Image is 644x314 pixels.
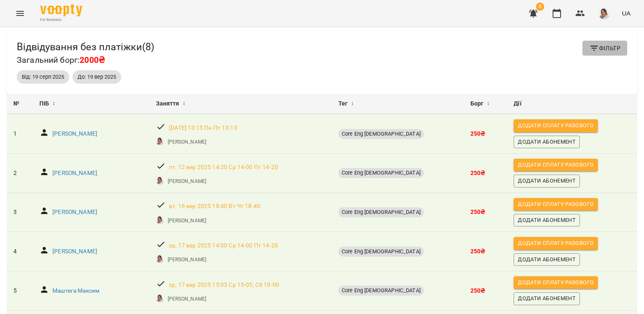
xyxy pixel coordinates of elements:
[514,175,580,187] button: Додати Абонемент
[7,154,33,193] td: 2
[338,130,424,138] span: Core Eng [DEMOGRAPHIC_DATA]
[169,124,237,132] a: [DATE] 13:15 Пн Пт 13-15
[13,99,26,109] div: №
[7,193,33,232] td: 3
[156,176,164,185] img: Мартинець Оксана Геннадіївна
[618,5,634,21] button: UA
[470,208,486,215] b: 250 ₴
[40,17,82,23] span: For Business
[470,99,484,109] span: Борг
[52,208,97,216] a: [PERSON_NAME]
[338,248,424,255] span: Core Eng [DEMOGRAPHIC_DATA]
[168,178,206,185] a: [PERSON_NAME]
[518,137,576,147] span: Додати Абонемент
[52,287,99,295] a: Маштега Максим
[518,176,576,185] span: Додати Абонемент
[514,198,598,211] button: Додати сплату разового
[52,99,55,109] span: ↕
[514,237,598,250] button: Додати сплату разового
[518,239,594,248] span: Додати сплату разового
[514,253,580,266] button: Додати Абонемент
[598,8,610,19] img: d332a1c3318355be326c790ed3ba89f4.jpg
[156,216,164,224] img: Мартинець Оксана Геннадіївна
[514,99,631,109] div: Дії
[518,294,576,303] span: Додати Абонемент
[169,242,278,250] a: ср, 17 вер 2025 14:00 Ср 14-00 Пт 14-20
[582,41,627,56] button: Фільтр
[7,114,33,153] td: 1
[17,73,69,81] span: Від: 19 серп 2025
[17,41,154,54] h5: Відвідування без платіжки ( 8 )
[514,159,598,171] button: Додати сплату разового
[168,138,206,146] a: [PERSON_NAME]
[156,99,179,109] span: Заняття
[156,294,164,302] img: Мартинець Оксана Геннадіївна
[183,99,185,109] span: ↕
[52,247,97,256] a: [PERSON_NAME]
[514,292,580,305] button: Додати Абонемент
[52,169,97,178] a: [PERSON_NAME]
[514,136,580,148] button: Додати Абонемент
[536,3,544,11] span: 8
[169,163,278,172] a: пт, 12 вер 2025 14:20 Ср 14-00 Пт 14-20
[168,217,206,224] a: [PERSON_NAME]
[10,3,30,23] button: Menu
[351,99,353,109] span: ↕
[518,255,576,264] span: Додати Абонемент
[40,4,82,16] img: Voopty Logo
[518,160,594,170] span: Додати сплату разового
[338,208,424,216] span: Core Eng [DEMOGRAPHIC_DATA]
[73,73,121,81] span: До: 19 вер 2025
[518,200,594,209] span: Додати сплату разового
[470,287,486,294] b: 250 ₴
[156,137,164,145] img: Мартинець Оксана Геннадіївна
[470,248,486,255] b: 250 ₴
[39,99,49,109] span: ПІБ
[514,119,598,132] button: Додати сплату разового
[168,256,206,263] a: [PERSON_NAME]
[169,281,279,289] a: ср, 17 вер 2025 15:05 Ср 15-05; Сб 10-00
[514,276,598,289] button: Додати сплату разового
[518,121,594,130] span: Додати сплату разового
[514,214,580,226] button: Додати Абонемент
[52,130,97,138] a: [PERSON_NAME]
[17,54,154,67] h6: Загальний борг:
[470,170,486,176] b: 250 ₴
[589,43,621,53] span: Фільтр
[7,232,33,271] td: 4
[338,287,424,294] span: Core Eng [DEMOGRAPHIC_DATA]
[518,278,594,287] span: Додати сплату разового
[518,216,576,225] span: Додати Абонемент
[622,9,631,18] span: UA
[168,295,206,303] a: [PERSON_NAME]
[338,99,348,109] span: Тег
[487,99,489,109] span: ↕
[470,130,486,137] b: 250 ₴
[80,55,105,65] span: 2000₴
[156,255,164,263] img: Мартинець Оксана Геннадіївна
[169,202,260,211] a: вт, 16 вер 2025 18:40 Вт Чт 18-40
[338,169,424,177] span: Core Eng [DEMOGRAPHIC_DATA]
[7,271,33,311] td: 5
